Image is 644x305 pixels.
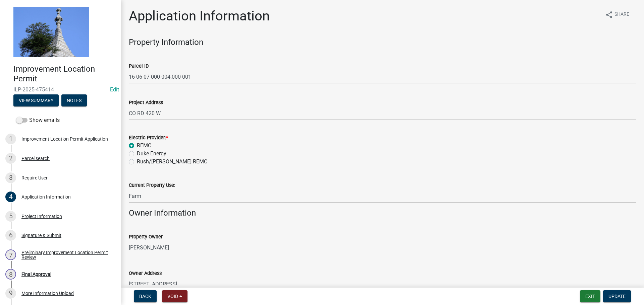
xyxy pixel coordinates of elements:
div: 9 [5,288,16,299]
label: Property Owner [129,235,163,239]
button: shareShare [600,8,635,21]
div: 6 [5,230,16,241]
wm-modal-confirm: Edit Application Number [110,86,119,93]
label: Owner Address [129,271,162,276]
label: Electric Provider: [129,136,168,140]
h4: Property Information [129,37,636,47]
div: Signature & Submit [21,233,61,238]
div: 1 [5,134,16,144]
div: Require User [21,175,48,180]
img: Decatur County, Indiana [13,7,89,57]
a: Edit [110,86,119,93]
div: 2 [5,153,16,164]
div: 5 [5,211,16,222]
button: Notes [61,94,87,106]
h4: Owner Information [129,208,636,218]
span: Back [139,294,151,299]
h4: Improvement Location Permit [13,64,115,84]
span: Share [614,11,629,19]
i: share [605,11,613,19]
div: Final Approval [21,272,51,277]
span: ILP-2025-475414 [13,86,107,93]
div: Preliminary Improvement Location Permit Review [21,250,110,259]
span: Update [608,294,626,299]
div: Parcel search [21,156,50,161]
div: 3 [5,172,16,183]
div: 4 [5,192,16,202]
div: Application Information [21,195,71,199]
button: Update [603,290,631,302]
label: Rush/[PERSON_NAME] REMC [137,158,207,166]
div: 8 [5,269,16,280]
label: REMC [137,142,151,150]
label: Duke Energy [137,150,166,158]
button: Back [134,290,157,302]
button: Void [162,290,187,302]
wm-modal-confirm: Summary [13,98,59,103]
div: 7 [5,249,16,260]
button: Exit [580,290,600,302]
label: Project Address [129,100,163,105]
label: Show emails [16,116,60,124]
label: Current Property Use: [129,183,175,188]
wm-modal-confirm: Notes [61,98,87,103]
div: Project Information [21,214,62,219]
div: Improvement Location Permit Application [21,137,108,141]
h1: Application Information [129,8,270,24]
div: More Information Upload [21,291,74,296]
button: View Summary [13,94,59,106]
label: Parcel ID [129,64,149,69]
span: Void [167,294,178,299]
